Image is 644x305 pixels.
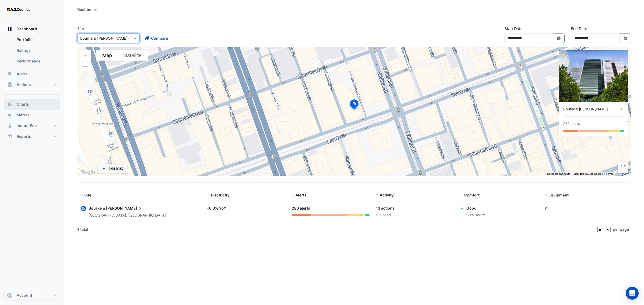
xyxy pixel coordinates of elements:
[4,110,60,120] button: Meters
[504,26,522,31] label: Start Date
[12,45,60,56] a: Ratings
[376,212,454,218] div: 9 closed
[4,99,60,110] button: Charts
[295,193,306,197] span: Alerts
[4,34,60,69] div: Dashboard
[623,36,628,40] fa-icon: Select Date
[466,205,485,211] div: Good
[4,290,60,301] button: Account
[7,82,12,87] app-icon: Actions
[17,102,29,107] span: Charts
[17,123,37,128] span: Indoor Env
[547,172,570,176] button: Keyboard shortcuts
[17,82,31,87] span: Actions
[7,134,12,139] app-icon: Reports
[573,172,603,175] span: Map data ©2025 Google
[98,164,127,173] button: Hide map
[6,4,31,15] img: Company Logo
[557,36,561,40] fa-icon: Select Date
[211,193,229,197] span: Electricity
[106,205,143,211] span: [PERSON_NAME]
[545,205,623,211] div: ?
[618,162,628,173] button: Toggle fullscreen view
[17,134,31,139] span: Reports
[77,26,84,31] label: Site
[12,34,60,45] a: Portfolio
[89,212,166,218] div: [GEOGRAPHIC_DATA], [GEOGRAPHIC_DATA]
[207,206,226,210] a: -0.3% YoY
[80,61,91,72] button: Zoom out
[108,166,123,171] div: Hide map
[4,24,60,34] button: Dashboard
[613,227,629,232] span: per page
[7,102,12,107] app-icon: Charts
[348,99,360,111] img: site-pin-selected.svg
[4,120,60,131] button: Indoor Env
[118,50,148,61] button: Show satellite imagery
[4,131,60,142] button: Reports
[17,26,37,32] span: Dashboard
[79,169,96,176] a: Open this area in Google Maps (opens a new window)
[563,121,580,127] div: 286 alerts
[4,79,60,90] button: Actions
[79,169,96,176] img: Google
[151,35,168,41] span: Compare
[548,193,569,197] span: Equipment
[7,71,12,77] app-icon: Alerts
[89,206,105,210] span: Bourke &
[12,56,60,66] a: Performance
[376,206,395,210] a: 13 actions
[80,50,91,61] button: Zoom in
[380,193,394,197] span: Activity
[84,193,91,197] span: Site
[626,287,639,300] div: Open Intercom Messenger
[464,193,480,197] span: Comfort
[466,212,485,218] div: 89% score
[606,172,613,175] a: Terms (opens in new tab)
[559,50,628,102] img: Bourke & William
[142,34,171,43] button: Compare
[7,26,12,32] app-icon: Dashboard
[571,26,587,31] label: End Date
[17,71,28,77] span: Alerts
[17,293,32,298] span: Account
[4,69,60,79] button: Alerts
[7,123,12,128] app-icon: Indoor Env
[77,223,596,236] div: 1 total
[96,50,118,61] button: Show street map
[17,112,30,118] span: Meters
[7,112,12,118] app-icon: Meters
[77,7,98,12] div: Dashboard
[292,205,370,211] div: 286 alerts
[563,106,619,112] div: Bourke & [PERSON_NAME]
